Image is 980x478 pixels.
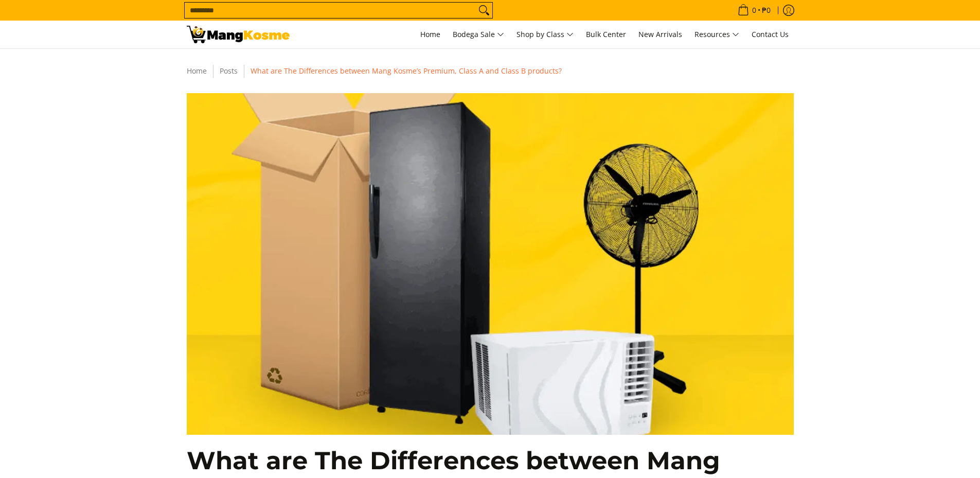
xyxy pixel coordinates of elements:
[187,66,207,76] a: Home
[187,26,290,43] img: Mang Kosme&#39;s Premium, Class A, &amp; Class B Home Appliances l MK Blog
[638,29,682,39] span: New Arrivals
[516,28,574,41] span: Shop by Class
[746,21,794,48] a: Contact Us
[760,7,772,14] span: ₱0
[187,93,794,435] img: class a-class b-blog-featured-image
[415,21,446,48] a: Home
[735,5,774,16] span: •
[476,3,492,18] button: Search
[420,29,440,39] span: Home
[751,7,758,14] span: 0
[694,28,739,41] span: Resources
[511,21,579,48] a: Shop by Class
[300,21,794,48] nav: Main Menu
[448,21,509,48] a: Bodega Sale
[220,66,238,76] a: Posts
[633,21,687,48] a: New Arrivals
[752,29,789,39] span: Contact Us
[182,64,799,78] nav: Breadcrumbs
[581,21,631,48] a: Bulk Center
[251,66,562,76] span: What are The Differences between Mang Kosme’s Premium, Class A and Class B products?
[586,29,626,39] span: Bulk Center
[689,21,744,48] a: Resources
[453,28,504,41] span: Bodega Sale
